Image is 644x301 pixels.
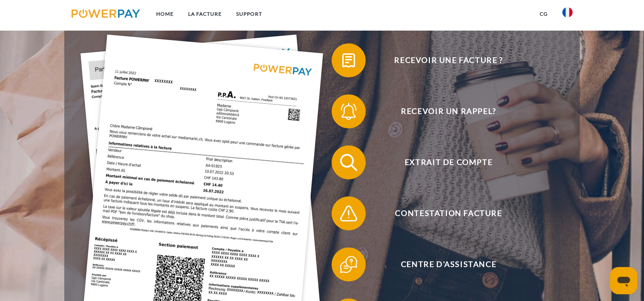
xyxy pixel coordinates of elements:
span: Recevoir un rappel? [344,94,553,128]
a: LA FACTURE [181,6,229,22]
span: Centre d'assistance [344,247,553,281]
img: logo-powerpay.svg [72,9,140,18]
button: Centre d'assistance [332,247,553,281]
button: Extrait de compte [332,145,553,179]
img: qb_bill.svg [338,50,359,71]
a: CG [532,6,555,22]
span: Extrait de compte [344,145,553,179]
button: Recevoir un rappel? [332,94,553,128]
img: qb_warning.svg [338,203,359,224]
a: Support [229,6,269,22]
span: Recevoir une facture ? [344,43,553,77]
img: qb_bell.svg [338,101,359,122]
span: Contestation Facture [344,196,553,230]
img: qb_search.svg [338,152,359,173]
button: Contestation Facture [332,196,553,230]
a: Home [149,6,181,22]
button: Recevoir une facture ? [332,43,553,77]
img: qb_help.svg [338,254,359,275]
img: fr [562,7,572,17]
iframe: Bouton de lancement de la fenêtre de messagerie [610,267,637,294]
